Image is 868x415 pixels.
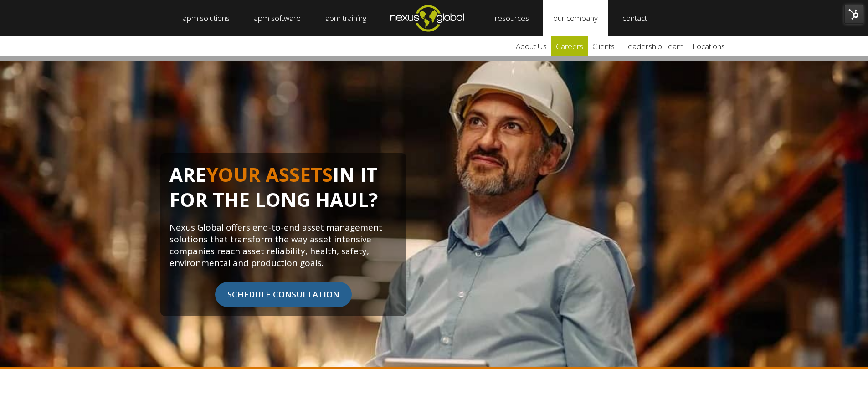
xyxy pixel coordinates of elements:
a: locations [688,36,729,56]
a: about us [511,36,551,56]
h1: ARE IN IT FOR THE LONG HAUL? [169,162,397,221]
a: leadership team [619,36,688,56]
p: Nexus Global offers end-to-end asset management solutions that transform the way asset intensive ... [169,221,397,269]
span: SCHEDULE CONSULTATION [215,282,352,307]
img: HubSpot Tools Menu Toggle [844,5,863,24]
span: YOUR ASSETS [206,161,333,187]
a: careers [551,36,588,56]
a: clients [588,36,619,56]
